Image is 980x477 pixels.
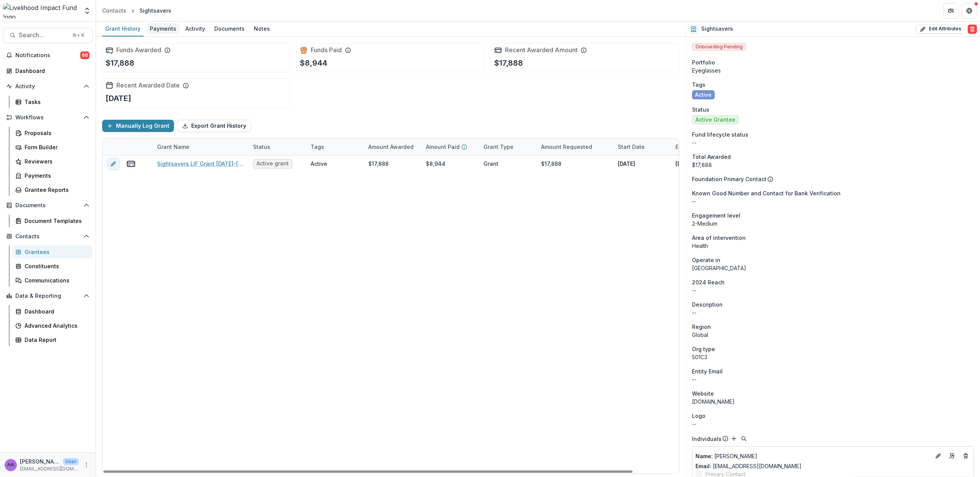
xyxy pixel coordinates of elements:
[692,435,722,443] p: Individuals
[15,114,80,121] span: Workflows
[671,139,728,155] div: End Date
[364,139,421,155] div: Amount Awarded
[692,331,974,339] p: Global
[106,57,134,69] p: $17,888
[692,353,974,361] p: 501C3
[479,139,536,155] div: Grant Type
[12,319,93,332] a: Advanced Analytics
[505,46,578,54] h2: Recent Awarded Amount
[695,92,712,98] span: Active
[25,217,86,225] div: Document Templates
[12,96,93,108] a: Tasks
[426,143,460,151] p: Amount Paid
[15,233,80,240] span: Contacts
[739,434,748,443] button: Search
[300,57,327,69] p: $8,944
[12,260,93,272] a: Constituents
[20,457,60,465] p: [PERSON_NAME]
[934,451,943,460] button: Edit
[15,67,86,75] div: Dashboard
[306,139,364,155] div: Tags
[943,3,958,18] button: Partners
[147,23,179,34] div: Payments
[692,66,974,74] p: Eyeglasses
[71,31,86,40] div: ⌘ + K
[692,398,735,405] a: [DOMAIN_NAME]
[613,139,671,155] div: Start Date
[695,452,930,460] a: Name: [PERSON_NAME]
[99,5,174,16] nav: breadcrumb
[3,199,93,211] button: Open Documents
[364,143,418,151] div: Amount Awarded
[692,323,711,331] span: Region
[25,143,86,151] div: Form Builder
[695,463,711,469] span: Email:
[3,290,93,302] button: Open Data & Reporting
[25,98,86,106] div: Tasks
[692,242,974,250] p: Health
[541,160,561,168] div: $17,888
[25,248,86,256] div: Grantees
[25,157,86,165] div: Reviewers
[248,139,306,155] div: Status
[421,139,479,155] div: Amount Paid
[25,129,86,137] div: Proposals
[692,286,974,294] p: --
[12,215,93,227] a: Document Templates
[248,143,275,151] div: Status
[12,183,93,196] a: Grantee Reports
[82,460,91,470] button: More
[311,46,342,54] h2: Funds Paid
[494,57,523,69] p: $17,888
[12,169,93,182] a: Payments
[426,160,445,168] div: $8,944
[257,160,289,167] span: Active grant
[12,246,93,258] a: Grantees
[182,23,208,34] div: Activity
[107,158,119,170] button: edit
[20,465,79,472] p: [EMAIL_ADDRESS][DOMAIN_NAME]
[968,25,977,34] button: Delete
[211,21,248,36] a: Documents
[82,3,93,18] button: Open entity switcher
[618,160,635,168] p: [DATE]
[182,21,208,36] a: Activity
[692,197,974,205] p: --
[102,120,174,132] button: Manually Log Grant
[152,139,248,155] div: Grant Name
[692,367,723,375] span: Entity Email
[692,390,714,398] span: Website
[116,82,180,89] h2: Recent Awarded Date
[126,159,136,168] button: view-payments
[12,305,93,318] a: Dashboard
[671,143,704,151] div: End Date
[916,25,965,34] button: Edit Attributes
[692,175,766,183] p: Foundation Primary Contact
[692,139,974,147] p: --
[692,106,709,114] span: Status
[12,127,93,139] a: Proposals
[63,458,79,465] p: User
[479,143,518,151] div: Grant Type
[102,7,126,15] div: Contacts
[3,230,93,243] button: Open Contacts
[116,46,161,54] h2: Funds Awarded
[536,139,613,155] div: Amount Requested
[106,92,131,104] p: [DATE]
[12,274,93,287] a: Communications
[695,452,930,460] p: [PERSON_NAME]
[15,293,80,299] span: Data & Reporting
[102,21,144,36] a: Grant History
[692,220,974,228] p: 2-Medium
[946,450,958,462] a: Go to contact
[251,23,273,34] div: Notes
[692,412,705,420] span: Logo
[692,153,731,161] span: Total Awarded
[25,172,86,180] div: Payments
